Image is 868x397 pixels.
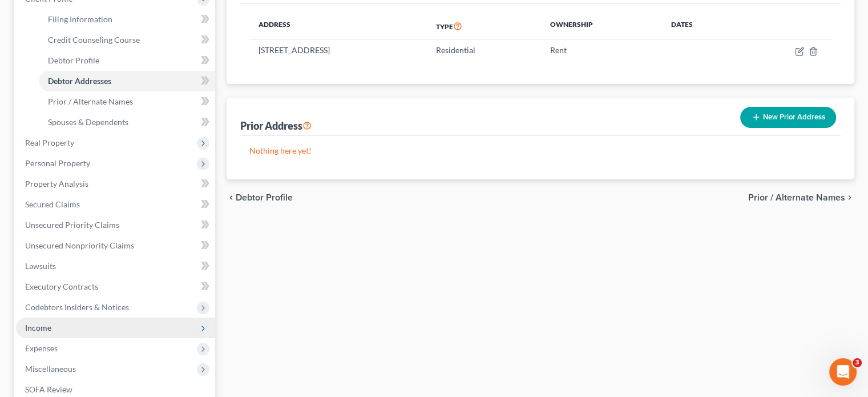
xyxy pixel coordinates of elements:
[249,39,427,61] td: [STREET_ADDRESS]
[48,35,140,45] span: Credit Counseling Course
[39,91,215,112] a: Prior / Alternate Names
[16,194,215,215] a: Secured Claims
[16,256,215,276] a: Lawsuits
[25,199,80,209] span: Secured Claims
[39,9,215,30] a: Filing Information
[25,384,72,394] span: SOFA Review
[25,261,56,271] span: Lawsuits
[236,193,293,202] span: Debtor Profile
[39,50,215,71] a: Debtor Profile
[227,193,293,202] button: chevron_left Debtor Profile
[427,13,541,39] th: Type
[845,193,854,202] i: chevron_right
[16,235,215,256] a: Unsecured Nonpriority Claims
[853,358,862,367] span: 3
[249,13,427,39] th: Address
[39,71,215,91] a: Debtor Addresses
[829,358,857,386] iframe: Intercom live chat
[48,76,111,86] span: Debtor Addresses
[25,158,90,168] span: Personal Property
[16,215,215,235] a: Unsecured Priority Claims
[25,364,76,374] span: Miscellaneous
[48,55,99,65] span: Debtor Profile
[227,193,236,202] i: chevron_left
[48,97,133,106] span: Prior / Alternate Names
[748,193,854,202] button: Prior / Alternate Names chevron_right
[25,220,119,230] span: Unsecured Priority Claims
[25,323,51,332] span: Income
[240,119,312,133] div: Prior Address
[25,138,74,147] span: Real Property
[48,14,112,24] span: Filing Information
[48,117,128,127] span: Spouses & Dependents
[25,302,129,312] span: Codebtors Insiders & Notices
[16,174,215,194] a: Property Analysis
[25,343,58,353] span: Expenses
[39,112,215,133] a: Spouses & Dependents
[25,179,88,189] span: Property Analysis
[25,240,134,250] span: Unsecured Nonpriority Claims
[541,39,662,61] td: Rent
[25,282,98,291] span: Executory Contracts
[39,30,215,50] a: Credit Counseling Course
[249,145,831,157] p: Nothing here yet!
[748,193,845,202] span: Prior / Alternate Names
[16,276,215,297] a: Executory Contracts
[662,13,741,39] th: Dates
[541,13,662,39] th: Ownership
[740,107,836,128] button: New Prior Address
[427,39,541,61] td: Residential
